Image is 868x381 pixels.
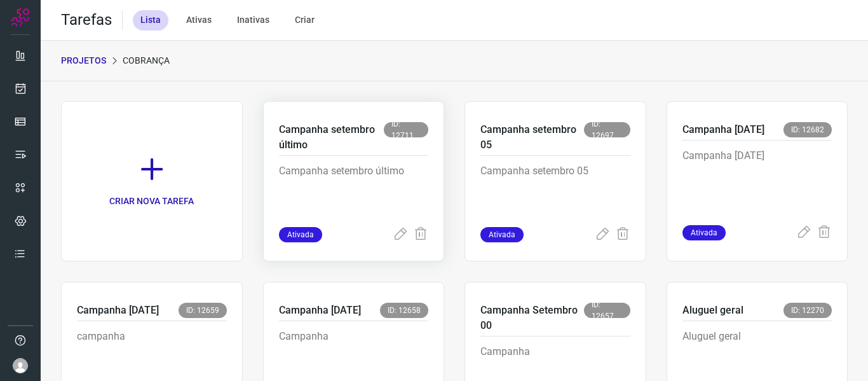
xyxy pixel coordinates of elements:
div: Inativas [229,10,277,31]
p: Campanha setembro último [279,122,384,153]
p: Campanha [DATE] [77,303,159,318]
div: Ativas [179,10,219,31]
span: ID: 12659 [179,303,227,318]
div: Criar [287,10,322,31]
p: PROJETOS [61,54,106,67]
p: Cobrança [123,54,170,67]
a: CRIAR NOVA TAREFA [61,101,243,261]
h2: Tarefas [61,11,112,29]
span: Ativada [682,225,726,240]
span: Ativada [480,227,524,242]
p: Campanha [DATE] [279,303,361,318]
span: ID: 12270 [783,303,832,318]
span: ID: 12697 [584,122,630,137]
p: Campanha setembro 05 [480,163,630,227]
p: CRIAR NOVA TAREFA [109,195,194,208]
img: avatar-user-boy.jpg [13,358,28,373]
span: Ativada [279,227,322,242]
p: Aluguel geral [682,303,743,318]
img: Logo [11,8,30,27]
span: ID: 12711 [384,122,428,137]
p: Campanha [DATE] [682,122,764,137]
div: Lista [133,10,168,31]
p: Campanha setembro último [279,163,429,227]
span: ID: 12658 [380,303,428,318]
p: Campanha [DATE] [682,148,832,212]
span: ID: 12657 [584,303,630,318]
span: ID: 12682 [783,122,832,137]
p: Campanha Setembro 00 [480,303,584,333]
p: Campanha setembro 05 [480,122,584,153]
